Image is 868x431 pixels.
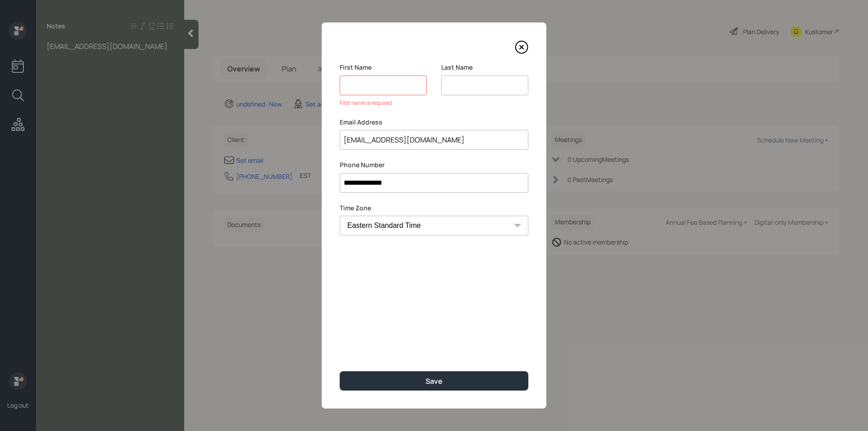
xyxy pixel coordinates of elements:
[425,376,443,386] div: Save
[340,160,528,169] label: Phone Number
[340,63,427,72] label: First Name
[340,118,528,127] label: Email Address
[441,63,528,72] label: Last Name
[340,99,427,107] div: First name is required
[340,204,528,213] label: Time Zone
[340,371,528,391] button: Save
